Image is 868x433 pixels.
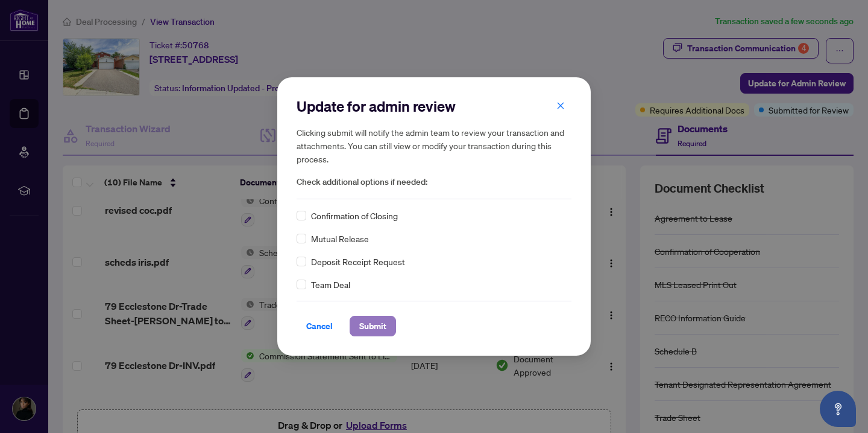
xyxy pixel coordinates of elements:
[297,316,342,336] button: Cancel
[359,316,386,336] span: Submit
[297,175,571,189] span: Check additional options if needed:
[297,97,571,116] h2: Update for admin review
[311,278,350,291] span: Team Deal
[556,101,565,110] span: close
[306,316,333,336] span: Cancel
[297,126,571,165] h5: Clicking submit will notify the admin team to review your transaction and attachments. You can st...
[311,209,398,222] span: Confirmation of Closing
[311,255,405,268] span: Deposit Receipt Request
[311,232,369,245] span: Mutual Release
[350,316,396,336] button: Submit
[820,391,856,427] button: Open asap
